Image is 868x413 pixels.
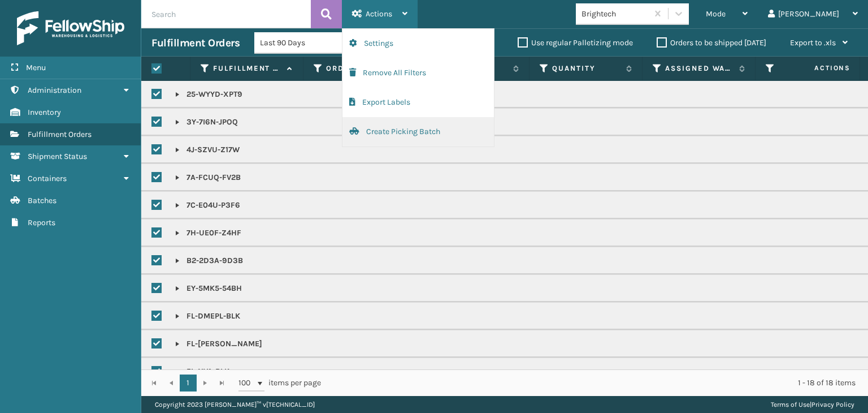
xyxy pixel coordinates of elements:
[337,377,856,389] div: 1 - 18 of 18 items
[342,88,494,117] button: Export Labels
[28,85,81,95] span: Administration
[28,196,57,205] span: Batches
[175,338,262,350] p: FL-[PERSON_NAME]
[326,63,394,74] label: Order Number
[26,63,46,72] span: Menu
[657,38,766,48] label: Orders to be shipped [DATE]
[17,11,124,45] img: logo
[28,107,61,117] span: Inventory
[518,38,633,48] label: Use regular Palletizing mode
[28,152,87,161] span: Shipment Status
[790,38,836,48] span: Export to .xls
[342,117,494,147] button: Create Picking Batch
[771,401,810,408] a: Terms of Use
[175,366,229,377] p: FL-NVA-BLK
[175,311,240,322] p: FL-DMEPL-BLK
[175,200,240,211] p: 7C-E04U-P3F6
[779,59,857,78] span: Actions
[552,63,620,74] label: Quantity
[665,63,734,74] label: Assigned Warehouse
[175,172,241,183] p: 7A-FCUQ-FV2B
[581,8,649,20] div: Brightech
[28,174,67,183] span: Containers
[260,37,348,49] div: Last 90 Days
[238,375,321,392] span: items per page
[175,144,240,156] p: 4J-SZVU-Z17W
[175,255,243,266] p: B2-2D3A-9D3B
[151,36,240,50] h3: Fulfillment Orders
[771,396,854,413] div: |
[175,89,242,100] p: 25-WYYD-XPT9
[366,9,392,19] span: Actions
[28,130,92,139] span: Fulfillment Orders
[213,63,281,74] label: Fulfillment Order Id
[175,283,242,294] p: EY-5MK5-54BH
[238,377,255,389] span: 100
[706,9,726,19] span: Mode
[342,58,494,88] button: Remove All Filters
[175,117,238,128] p: 3Y-7I6N-JPOQ
[175,227,241,239] p: 7H-UE0F-Z4HF
[342,29,494,58] button: Settings
[811,401,854,408] a: Privacy Policy
[180,375,197,392] a: 1
[155,396,315,413] p: Copyright 2023 [PERSON_NAME]™ v [TECHNICAL_ID]
[28,218,55,227] span: Reports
